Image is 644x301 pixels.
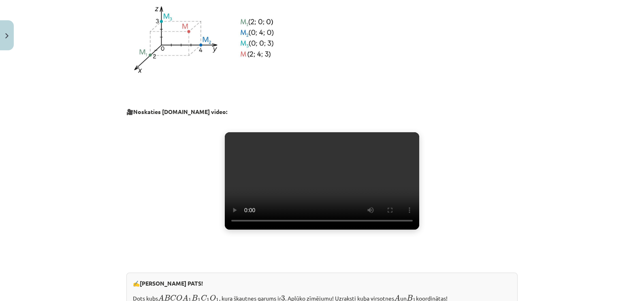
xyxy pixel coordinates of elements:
span: B [164,295,170,301]
img: pastedGraphic_12.png [126,2,284,76]
span: C [170,295,176,301]
p: 🎥 [126,107,518,116]
span: A [158,295,164,301]
span: B [407,295,413,301]
span: A [182,295,188,301]
video: Jūsu pārlūkprogramma neatbalsta video atskaņošanu. [225,132,419,230]
span: A [394,295,400,301]
p: ✍️ [133,279,511,288]
span: C [201,295,207,301]
img: icon-close-lesson-0947bae3869378f0d4975bcd49f059093ad1ed9edebbc8119c70593378902aed.svg [5,33,9,39]
span: O [210,295,216,301]
b: [PERSON_NAME] PATS! [140,279,203,287]
strong: Noskaties [DOMAIN_NAME] video: [133,108,227,115]
span: 3 [281,295,285,301]
span: B [192,295,198,301]
span: O [176,295,182,301]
